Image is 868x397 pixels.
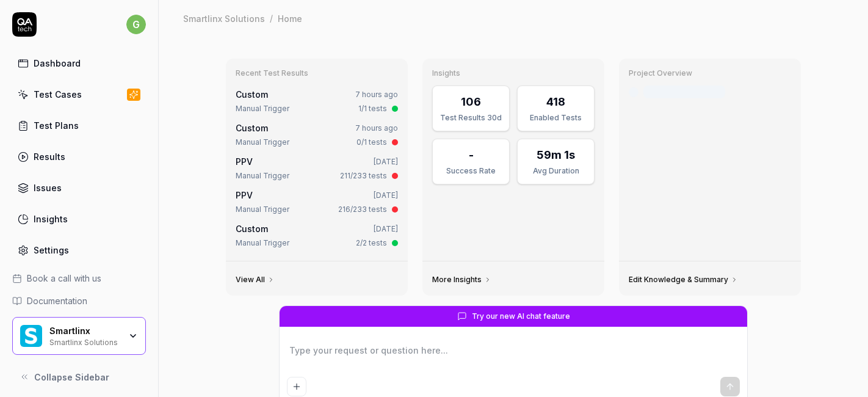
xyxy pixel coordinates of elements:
[432,275,491,285] a: More Insights
[440,166,502,177] div: Success Rate
[358,103,387,114] div: 1/1 tests
[34,119,79,132] div: Test Plans
[374,191,398,200] time: [DATE]
[236,170,289,181] div: Manual Trigger
[469,147,474,163] div: -
[12,51,146,75] a: Dashboard
[12,272,146,285] a: Book a call with us
[355,123,398,133] time: 7 hours ago
[233,119,400,150] a: Custom7 hours agoManual Trigger0/1 tests
[432,68,595,78] h3: Insights
[236,224,268,234] span: Custom
[472,311,570,322] span: Try our new AI chat feature
[525,166,587,177] div: Avg Duration
[278,12,302,24] div: Home
[233,220,400,251] a: Custom[DATE]Manual Trigger2/2 tests
[49,326,120,337] div: Smartlinx
[374,157,398,166] time: [DATE]
[546,93,565,110] div: 418
[629,275,738,285] a: Edit Knowledge & Summary
[340,170,387,181] div: 211/233 tests
[34,181,62,194] div: Issues
[12,317,146,355] button: Smartlinx LogoSmartlinxSmartlinx Solutions
[12,176,146,200] a: Issues
[12,145,146,169] a: Results
[34,150,65,163] div: Results
[461,93,481,110] div: 106
[355,90,398,99] time: 7 hours ago
[12,114,146,137] a: Test Plans
[287,377,306,396] button: Add attachment
[233,186,400,217] a: PPV[DATE]Manual Trigger216/233 tests
[374,224,398,233] time: [DATE]
[20,325,42,347] img: Smartlinx Logo
[236,156,253,167] a: PPV
[356,238,387,249] div: 2/2 tests
[126,15,146,34] span: g
[236,238,289,249] div: Manual Trigger
[525,112,587,123] div: Enabled Tests
[338,204,387,215] div: 216/233 tests
[27,272,101,285] span: Book a call with us
[12,365,146,389] button: Collapse Sidebar
[233,153,400,184] a: PPV[DATE]Manual Trigger211/233 tests
[236,103,289,114] div: Manual Trigger
[236,68,398,78] h3: Recent Test Results
[34,244,69,257] div: Settings
[356,137,387,148] div: 0/1 tests
[126,12,146,37] button: g
[270,12,273,24] div: /
[629,68,791,78] h3: Project Overview
[236,123,268,133] span: Custom
[236,275,275,285] a: View All
[233,86,400,117] a: Custom7 hours agoManual Trigger1/1 tests
[236,137,289,148] div: Manual Trigger
[236,89,268,100] span: Custom
[34,213,68,225] div: Insights
[236,204,289,215] div: Manual Trigger
[27,294,87,307] span: Documentation
[12,238,146,262] a: Settings
[49,337,120,346] div: Smartlinx Solutions
[537,147,575,163] div: 59m 1s
[643,86,725,98] div: Last crawled [DATE]
[440,112,502,123] div: Test Results 30d
[12,207,146,231] a: Insights
[12,294,146,307] a: Documentation
[34,88,82,101] div: Test Cases
[34,371,109,384] span: Collapse Sidebar
[12,82,146,106] a: Test Cases
[34,57,81,70] div: Dashboard
[236,190,253,200] a: PPV
[183,12,265,24] div: Smartlinx Solutions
